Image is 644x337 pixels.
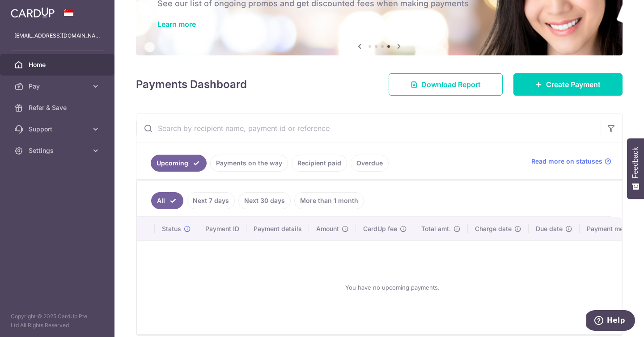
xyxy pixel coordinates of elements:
[11,7,55,18] img: CardUp
[421,224,451,233] span: Total amt.
[136,76,247,93] h4: Payments Dashboard
[421,79,481,90] span: Download Report
[187,192,235,209] a: Next 7 days
[198,217,246,240] th: Payment ID
[586,310,635,333] iframe: Opens a widget where you can find more information
[29,146,88,155] span: Settings
[546,79,601,90] span: Create Payment
[151,192,183,209] a: All
[29,60,88,69] span: Home
[292,155,347,172] a: Recipient paid
[351,155,389,172] a: Overdue
[389,73,503,96] a: Download Report
[238,192,291,209] a: Next 30 days
[475,224,512,233] span: Charge date
[531,157,602,166] span: Read more on statuses
[157,20,196,29] a: Learn more
[136,114,601,143] input: Search by recipient name, payment id or reference
[148,248,637,327] div: You have no upcoming payments.
[513,73,623,96] a: Create Payment
[14,31,100,40] p: [EMAIL_ADDRESS][DOMAIN_NAME]
[162,224,181,233] span: Status
[294,192,364,209] a: More than 1 month
[210,155,288,172] a: Payments on the way
[536,224,563,233] span: Due date
[29,103,88,112] span: Refer & Save
[29,82,88,91] span: Pay
[29,125,88,134] span: Support
[631,147,640,178] span: Feedback
[531,157,611,166] a: Read more on statuses
[363,224,397,233] span: CardUp fee
[316,224,339,233] span: Amount
[246,217,309,240] th: Payment details
[627,138,644,199] button: Feedback - Show survey
[151,155,207,172] a: Upcoming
